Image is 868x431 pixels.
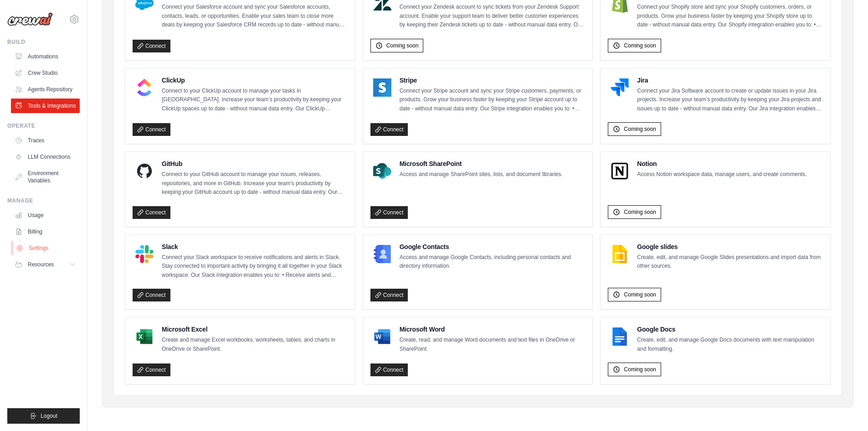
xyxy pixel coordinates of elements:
[162,325,348,334] h4: Microsoft Excel
[135,78,154,97] img: ClickUp Logo
[7,38,80,46] div: Build
[637,170,806,179] p: Access Notion workspace data, manage users, and create comments.
[133,363,170,376] a: Connect
[162,3,348,30] p: Connect your Salesforce account and sync your Salesforce accounts, contacts, leads, or opportunit...
[400,87,586,114] p: Connect your Stripe account and sync your Stripe customers, payments, or products. Grow your busi...
[162,87,348,114] p: Connect to your ClickUp account to manage your tasks in [GEOGRAPHIC_DATA]. Increase your team’s p...
[135,245,154,263] img: Slack Logo
[11,49,80,64] a: Automations
[624,208,656,216] span: Coming soon
[11,66,80,80] a: Crew Studio
[162,242,348,251] h4: Slack
[611,245,629,263] img: Google slides Logo
[386,42,419,49] span: Coming soon
[7,12,53,26] img: Logo
[400,325,586,334] h4: Microsoft Word
[162,336,348,353] p: Create and manage Excel workbooks, worksheets, tables, and charts in OneDrive or SharePoint.
[400,3,586,30] p: Connect your Zendesk account to sync tickets from your Zendesk Support account. Enable your suppo...
[373,327,391,346] img: Microsoft Word Logo
[637,87,823,114] p: Connect your Jira Software account to create or update issues in your Jira projects. Increase you...
[400,159,563,168] h4: Microsoft SharePoint
[370,123,408,136] a: Connect
[370,289,408,301] a: Connect
[637,3,823,30] p: Connect your Shopify store and sync your Shopify customers, orders, or products. Grow your busine...
[28,261,54,268] span: Resources
[162,76,348,85] h4: ClickUp
[624,366,656,373] span: Coming soon
[637,253,823,271] p: Create, edit, and manage Google Slides presentations and import data from other sources.
[637,325,823,334] h4: Google Docs
[400,336,586,353] p: Create, read, and manage Word documents and text files in OneDrive or SharePoint.
[400,170,563,179] p: Access and manage SharePoint sites, lists, and document libraries.
[133,289,170,301] a: Connect
[135,162,154,180] img: GitHub Logo
[11,99,80,113] a: Tools & Integrations
[637,242,823,251] h4: Google slides
[11,82,80,97] a: Agents Repository
[11,166,80,188] a: Environment Variables
[611,78,629,97] img: Jira Logo
[400,253,586,271] p: Access and manage Google Contacts, including personal contacts and directory information.
[373,78,391,97] img: Stripe Logo
[370,363,408,376] a: Connect
[637,159,806,168] h4: Notion
[133,40,170,52] a: Connect
[611,162,629,180] img: Notion Logo
[400,76,586,85] h4: Stripe
[11,150,80,164] a: LLM Connections
[41,412,57,420] span: Logout
[162,170,348,197] p: Connect to your GitHub account to manage your issues, releases, repositories, and more in GitHub....
[637,76,823,85] h4: Jira
[133,206,170,219] a: Connect
[7,122,80,130] div: Operate
[624,125,656,133] span: Coming soon
[400,242,586,251] h4: Google Contacts
[611,327,629,346] img: Google Docs Logo
[135,327,154,346] img: Microsoft Excel Logo
[11,208,80,223] a: Usage
[637,336,823,353] p: Create, edit, and manage Google Docs documents with text manipulation and formatting.
[11,224,80,239] a: Billing
[7,408,80,424] button: Logout
[373,162,391,180] img: Microsoft SharePoint Logo
[11,133,80,148] a: Traces
[133,123,170,136] a: Connect
[7,197,80,204] div: Manage
[370,206,408,219] a: Connect
[162,159,348,168] h4: GitHub
[12,241,81,255] a: Settings
[11,257,80,272] button: Resources
[373,245,391,263] img: Google Contacts Logo
[162,253,348,280] p: Connect your Slack workspace to receive notifications and alerts in Slack. Stay connected to impo...
[624,42,656,49] span: Coming soon
[624,291,656,298] span: Coming soon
